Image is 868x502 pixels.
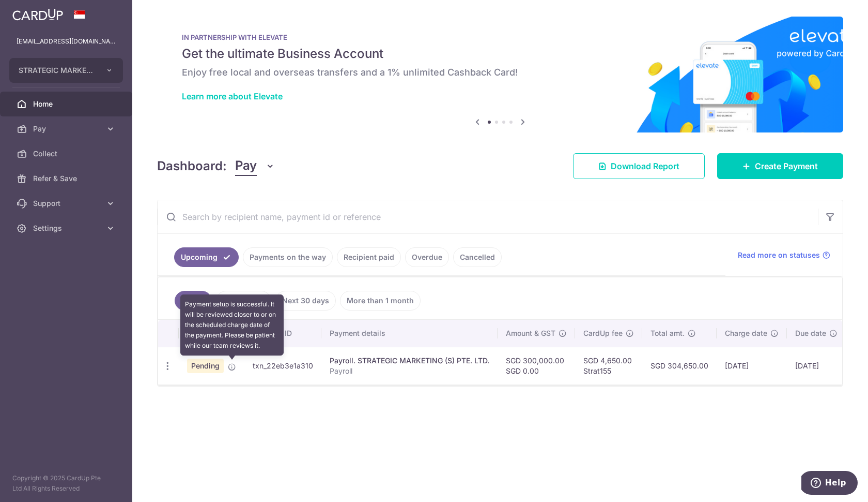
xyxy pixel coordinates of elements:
[17,36,116,47] p: [EMAIL_ADDRESS][DOMAIN_NAME]
[795,328,826,338] span: Due date
[575,347,642,385] td: SGD 4,650.00 Strat155
[33,173,101,184] span: Refer & Save
[337,247,401,267] a: Recipient paid
[182,46,818,62] h5: Get the ultimate Business Account
[573,153,705,179] a: Download Report
[182,91,283,101] a: Learn more about Elevate
[158,200,818,233] input: Search by recipient name, payment id or reference
[243,247,333,267] a: Payments on the way
[583,328,623,338] span: CardUp fee
[157,17,843,132] img: Renovation banner
[175,291,212,311] a: All
[12,8,63,21] img: CardUp
[738,250,820,260] span: Read more on statuses
[321,320,498,347] th: Payment details
[33,149,101,159] span: Collect
[650,328,685,338] span: Total amt.
[498,347,575,385] td: SGD 300,000.00 SGD 0.00
[611,160,679,172] span: Download Report
[33,124,101,134] span: Pay
[182,66,818,79] h6: Enjoy free local and overseas transfers and a 1% unlimited Cashback Card!
[330,356,489,366] div: Payroll. STRATEGIC MARKETING (S) PTE. LTD.
[9,58,123,83] button: STRATEGIC MARKETING (S) PTE. LTD.
[725,328,767,338] span: Charge date
[244,347,321,385] td: txn_22eb3e1a310
[755,160,818,172] span: Create Payment
[787,347,846,385] td: [DATE]
[642,347,717,385] td: SGD 304,650.00
[506,328,555,338] span: Amount & GST
[330,366,489,376] p: Payroll
[19,65,95,76] span: STRATEGIC MARKETING (S) PTE. LTD.
[33,223,101,233] span: Settings
[235,156,257,176] span: Pay
[157,157,227,175] h4: Dashboard:
[187,359,224,373] span: Pending
[33,198,101,209] span: Support
[717,347,787,385] td: [DATE]
[275,291,336,311] a: Next 30 days
[182,33,818,41] p: IN PARTNERSHIP WITH ELEVATE
[717,153,843,179] a: Create Payment
[180,294,284,356] div: Payment setup is successful. It will be reviewed closer to or on the scheduled charge date of the...
[33,99,101,109] span: Home
[340,291,421,311] a: More than 1 month
[405,247,449,267] a: Overdue
[235,156,275,176] button: Pay
[453,247,502,267] a: Cancelled
[174,247,239,267] a: Upcoming
[801,471,858,497] iframe: Opens a widget where you can find more information
[738,250,830,260] a: Read more on statuses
